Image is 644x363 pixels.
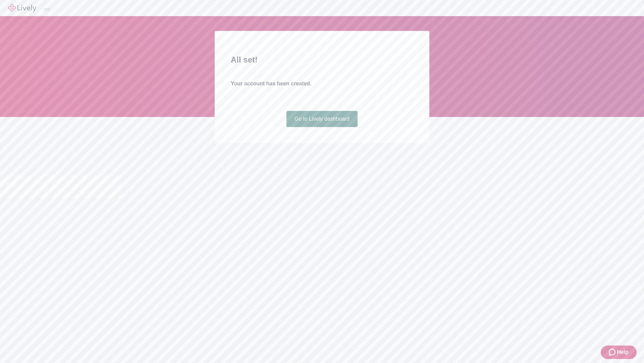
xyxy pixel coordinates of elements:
[44,8,50,10] button: Log out
[609,348,617,356] svg: Zendesk support icon
[8,4,36,12] img: Lively
[231,54,413,66] h2: All set!
[617,348,629,356] span: Help
[286,111,358,127] a: Go to Lively dashboard
[601,346,637,359] button: Zendesk support iconHelp
[231,80,413,88] h4: Your account has been created.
